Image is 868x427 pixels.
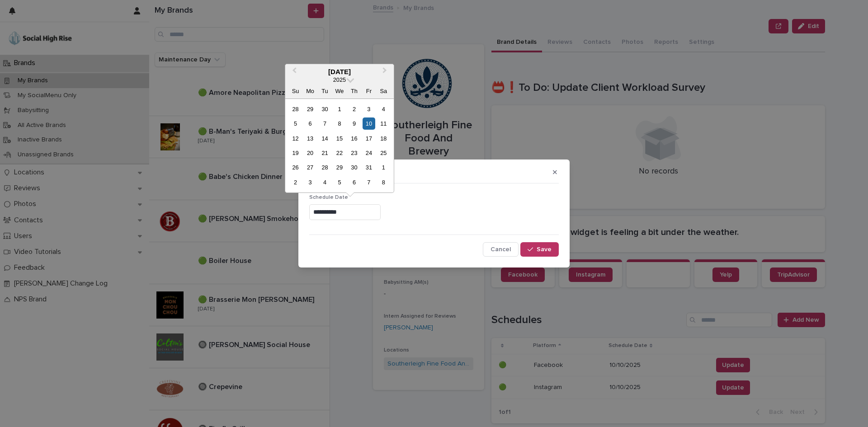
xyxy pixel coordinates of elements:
[289,176,302,188] div: Choose Sunday, November 2nd, 2025
[348,103,360,115] div: Choose Thursday, October 2nd, 2025
[319,103,331,115] div: Choose Tuesday, September 30th, 2025
[520,242,559,257] button: Save
[289,117,302,130] div: Choose Sunday, October 5th, 2025
[319,161,331,174] div: Choose Tuesday, October 28th, 2025
[304,132,316,145] div: Choose Monday, October 13th, 2025
[304,117,316,130] div: Choose Monday, October 6th, 2025
[333,176,345,188] div: Choose Wednesday, November 5th, 2025
[377,117,390,130] div: Choose Saturday, October 11th, 2025
[377,132,390,145] div: Choose Saturday, October 18th, 2025
[304,147,316,159] div: Choose Monday, October 20th, 2025
[483,242,519,257] button: Cancel
[289,161,302,174] div: Choose Sunday, October 26th, 2025
[289,132,302,145] div: Choose Sunday, October 12th, 2025
[348,85,360,97] div: Th
[377,176,390,188] div: Choose Saturday, November 8th, 2025
[491,246,511,253] span: Cancel
[319,85,331,97] div: Tu
[363,103,375,115] div: Choose Friday, October 3rd, 2025
[348,176,360,188] div: Choose Thursday, November 6th, 2025
[377,161,390,174] div: Choose Saturday, November 1st, 2025
[333,103,345,115] div: Choose Wednesday, October 1st, 2025
[363,176,375,188] div: Choose Friday, November 7th, 2025
[378,65,393,80] button: Next Month
[348,161,360,174] div: Choose Thursday, October 30th, 2025
[319,147,331,159] div: Choose Tuesday, October 21st, 2025
[363,132,375,145] div: Choose Friday, October 17th, 2025
[377,103,390,115] div: Choose Saturday, October 4th, 2025
[289,85,302,97] div: Su
[363,161,375,174] div: Choose Friday, October 31st, 2025
[289,147,302,159] div: Choose Sunday, October 19th, 2025
[319,176,331,188] div: Choose Tuesday, November 4th, 2025
[309,195,348,200] span: Schedule Date
[537,246,552,253] span: Save
[319,132,331,145] div: Choose Tuesday, October 14th, 2025
[289,103,302,115] div: Choose Sunday, September 28th, 2025
[363,85,375,97] div: Fr
[319,117,331,130] div: Choose Tuesday, October 7th, 2025
[333,117,345,130] div: Choose Wednesday, October 8th, 2025
[288,102,391,190] div: month 2025-10
[333,85,345,97] div: We
[363,147,375,159] div: Choose Friday, October 24th, 2025
[333,147,345,159] div: Choose Wednesday, October 22nd, 2025
[285,68,394,76] div: [DATE]
[304,103,316,115] div: Choose Monday, September 29th, 2025
[304,176,316,188] div: Choose Monday, November 3rd, 2025
[333,161,345,174] div: Choose Wednesday, October 29th, 2025
[377,147,390,159] div: Choose Saturday, October 25th, 2025
[333,76,346,83] span: 2025
[363,117,375,130] div: Choose Friday, October 10th, 2025
[348,147,360,159] div: Choose Thursday, October 23rd, 2025
[333,132,345,145] div: Choose Wednesday, October 15th, 2025
[304,161,316,174] div: Choose Monday, October 27th, 2025
[377,85,390,97] div: Sa
[348,132,360,145] div: Choose Thursday, October 16th, 2025
[286,65,301,80] button: Previous Month
[348,117,360,130] div: Choose Thursday, October 9th, 2025
[304,85,316,97] div: Mo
